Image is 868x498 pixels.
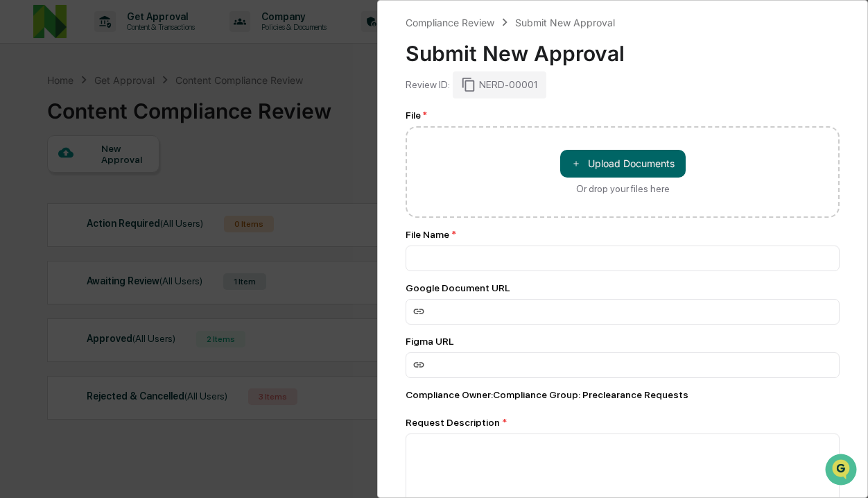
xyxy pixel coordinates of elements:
[406,229,840,240] div: File Name
[8,196,93,221] a: 🔎Data Lookup
[453,71,546,98] div: NERD-00001
[406,17,494,28] div: Compliance Review
[406,110,840,121] div: File
[406,417,840,428] div: Request Description
[47,106,227,120] div: Start new chat
[95,169,177,194] a: 🗄️Attestations
[236,110,252,127] button: Start new chat
[406,336,840,347] div: Figma URL
[571,157,581,170] span: ＋
[824,452,861,490] iframe: Open customer support
[406,30,840,66] div: Submit New Approval
[8,169,95,194] a: 🖐️Preclearance
[28,201,87,215] span: Data Lookup
[14,203,25,214] div: 🔎
[560,150,686,178] button: Or drop your files here
[406,79,450,90] div: Review ID:
[515,17,615,28] div: Submit New Approval
[14,29,252,51] p: How can we help?
[576,183,670,194] div: Or drop your files here
[98,234,168,246] a: Powered byPylon
[114,175,172,189] span: Attestations
[406,389,840,400] div: Compliance Owner : Compliance Group: Preclearance Requests
[138,235,168,246] span: Pylon
[101,176,112,187] div: 🗄️
[406,282,840,293] div: Google Document URL
[47,120,175,131] div: We're available if you need us!
[14,106,39,131] img: 1746055101610-c473b297-6a78-478c-a979-82029cc54cd1
[14,176,25,187] div: 🖐️
[28,175,89,189] span: Preclearance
